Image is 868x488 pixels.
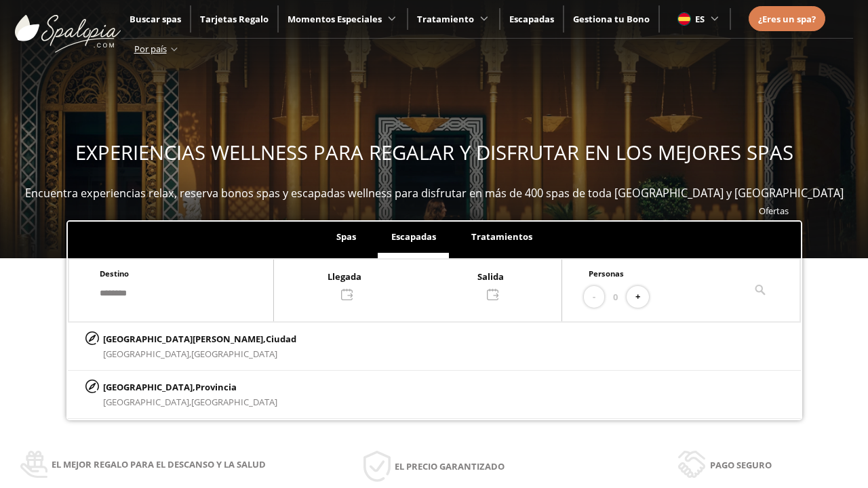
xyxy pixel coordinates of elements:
[103,348,191,360] span: [GEOGRAPHIC_DATA],
[759,205,789,217] a: Ofertas
[266,333,296,345] span: Ciudad
[52,457,266,472] span: El mejor regalo para el descanso y la salud
[103,380,277,394] p: [GEOGRAPHIC_DATA],
[75,139,793,166] span: EXPERIENCIAS WELLNESS PARA REGALAR Y DISFRUTAR EN LOS MEJORES SPAS
[103,331,296,346] p: [GEOGRAPHIC_DATA][PERSON_NAME],
[103,396,191,408] span: [GEOGRAPHIC_DATA],
[758,12,816,26] a: ¿Eres un spa?
[100,268,129,279] span: Destino
[25,186,844,201] span: Encuentra experiencias relax, reserva bonos spas y escapadas wellness para disfrutar en más de 40...
[509,13,554,25] a: Escapadas
[200,13,269,25] a: Tarjetas Regalo
[584,286,604,308] button: -
[395,459,505,474] span: El precio garantizado
[134,43,167,55] span: Por país
[191,348,277,360] span: [GEOGRAPHIC_DATA]
[710,457,772,472] span: Pago seguro
[15,1,121,53] img: ImgLogoSpalopia.BvClDcEz.svg
[130,13,181,25] a: Buscar spas
[627,286,649,308] button: +
[573,13,650,25] a: Gestiona tu Bono
[191,396,277,408] span: [GEOGRAPHIC_DATA]
[613,289,618,304] span: 0
[471,230,532,243] span: Tratamientos
[758,13,816,25] span: ¿Eres un spa?
[336,230,356,243] span: Spas
[195,381,237,393] span: Provincia
[391,230,436,243] span: Escapadas
[589,268,624,279] span: Personas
